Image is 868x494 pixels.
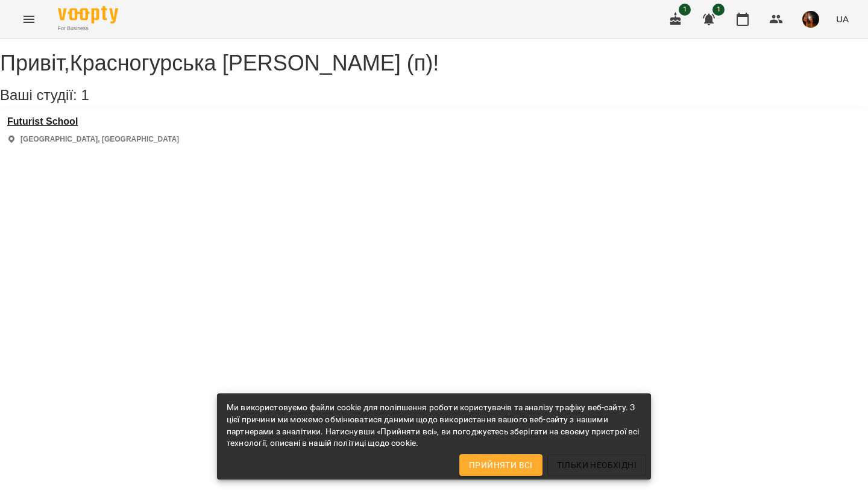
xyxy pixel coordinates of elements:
img: Voopty Logo [58,6,118,23]
span: UA [836,13,849,25]
img: 6e701af36e5fc41b3ad9d440b096a59c.jpg [802,11,819,28]
p: [GEOGRAPHIC_DATA], [GEOGRAPHIC_DATA] [20,134,179,145]
a: Futurist School [7,116,179,127]
span: For Business [58,25,118,33]
span: 1 [81,87,89,103]
span: 1 [712,4,725,16]
button: Menu [14,5,43,34]
button: UA [831,8,854,30]
span: 1 [679,4,691,16]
